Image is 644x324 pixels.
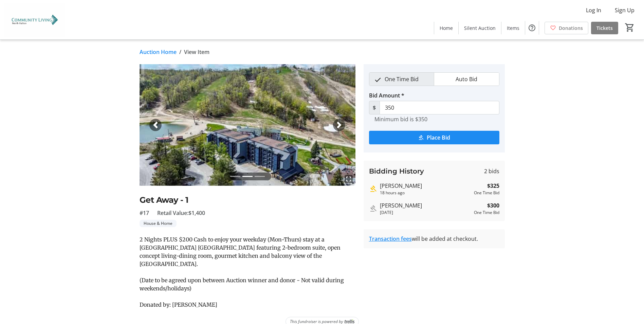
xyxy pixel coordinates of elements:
span: Tickets [596,24,613,32]
img: Trellis Logo [345,319,354,324]
span: $ [369,101,380,114]
button: Place Bid [369,131,499,144]
span: View Item [184,48,209,56]
a: Donations [545,22,588,34]
tr-label-badge: House & Home [140,220,177,227]
a: Auction Home [140,48,177,56]
span: Home [440,24,453,32]
div: will be added at checkout. [369,235,499,243]
span: Auto Bid [452,73,481,86]
h3: Bidding History [369,166,424,176]
strong: $325 [487,182,499,190]
div: [DATE] [380,210,471,216]
span: Donations [559,24,583,32]
span: Place Bid [427,133,450,142]
span: (Date to be agreed upon between Auction winner and donor - Not valid during weekends/holidays) [140,277,344,292]
tr-hint: Minimum bid is $350 [374,116,427,123]
label: Bid Amount * [369,91,404,100]
button: Log In [581,5,607,16]
span: #17 [140,209,149,217]
mat-icon: fullscreen [345,175,353,183]
mat-icon: Highest bid [369,185,377,193]
div: One Time Bid [474,210,499,216]
div: [PERSON_NAME] [380,201,471,210]
div: One Time Bid [474,190,499,196]
span: One Time Bid [381,73,423,86]
a: Home [434,22,458,34]
a: Silent Auction [459,22,501,34]
a: Transaction fees [369,235,412,242]
button: Sign Up [609,5,640,16]
a: Tickets [591,22,618,34]
button: Help [525,21,539,35]
span: Items [507,24,519,32]
strong: $300 [487,201,499,210]
span: Retail Value: $1,400 [157,209,205,217]
span: 2 Nights PLUS $200 Cash to enjoy your weekday (Mon-Thurs) stay at a [GEOGRAPHIC_DATA] [GEOGRAPHIC... [140,236,341,267]
div: 18 hours ago [380,190,471,196]
button: Cart [624,21,636,34]
span: 2 bids [484,167,499,175]
h2: Get Away - 1 [140,194,355,206]
mat-icon: Outbid [369,204,377,213]
img: Image [140,64,355,186]
div: [PERSON_NAME] [380,182,471,190]
span: Donated by: [PERSON_NAME] [140,301,217,308]
span: Silent Auction [464,24,496,32]
img: Community Living North Halton's Logo [4,3,65,37]
span: Log In [586,6,601,14]
a: Items [501,22,525,34]
span: / [179,48,181,56]
span: Sign Up [615,6,634,14]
